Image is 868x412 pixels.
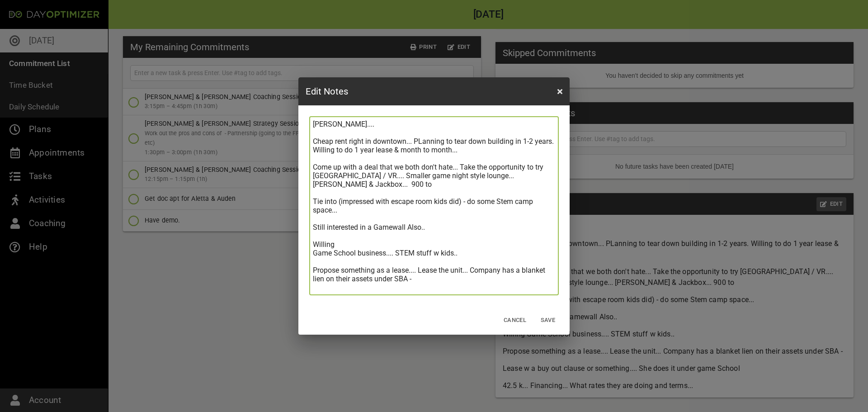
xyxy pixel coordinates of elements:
span: Cancel [504,315,526,326]
h3: Edit Notes [306,85,348,98]
span: Save [537,315,559,326]
button: Cancel [500,313,530,327]
textarea: [PERSON_NAME].... Cheap rent right in downtown... PLanning to tear down building in 1-2 years. Wi... [313,120,555,292]
button: Save [533,313,562,327]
